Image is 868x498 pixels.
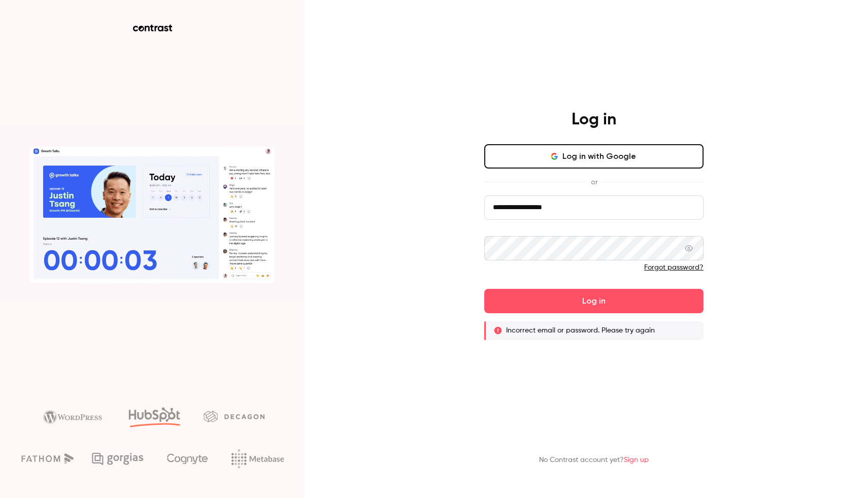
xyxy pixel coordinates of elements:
[484,144,704,169] button: Log in with Google
[644,264,704,271] a: Forgot password?
[539,455,649,466] p: No Contrast account yet?
[572,110,616,130] h4: Log in
[624,456,649,463] a: Sign up
[506,325,655,336] p: Incorrect email or password. Please try again
[484,289,704,313] button: Log in
[204,411,264,422] img: decagon
[586,177,603,187] span: or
